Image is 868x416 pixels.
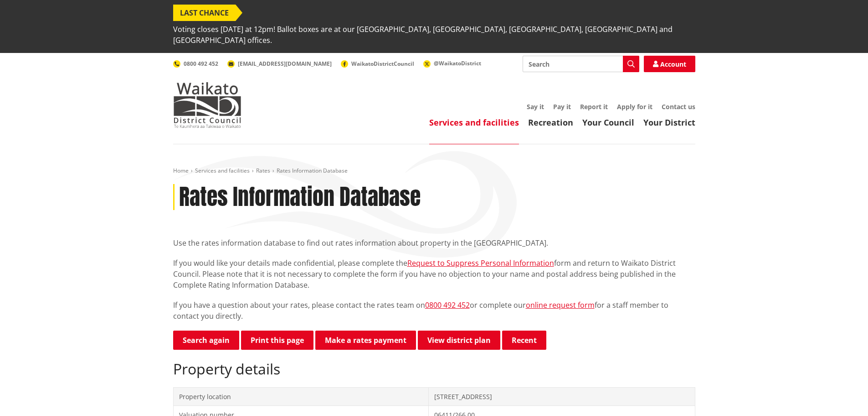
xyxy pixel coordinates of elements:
a: WaikatoDistrictCouncil [341,60,414,68]
p: If you have a question about your rates, please contact the rates team on or complete our for a s... [173,300,695,321]
a: @WaikatoDistrict [423,59,481,67]
img: Waikato District Council - Te Kaunihera aa Takiwaa o Waikato [173,82,241,128]
a: Report it [580,102,608,111]
h1: Rates Information Database [179,184,421,211]
a: Your District [643,117,695,128]
a: Account [644,56,695,72]
button: Print this page [241,331,313,350]
span: @WaikatoDistrict [434,59,481,67]
span: 0800 492 452 [184,60,218,68]
a: Your Council [582,117,634,128]
a: Apply for it [617,102,652,111]
td: Property location [173,387,429,406]
a: Services and facilities [195,167,250,174]
a: Home [173,167,189,174]
a: Say it [527,102,544,111]
a: Request to Suppress Personal Information [407,258,554,268]
span: [EMAIL_ADDRESS][DOMAIN_NAME] [238,60,332,68]
span: Voting closes [DATE] at 12pm! Ballot boxes are at our [GEOGRAPHIC_DATA], [GEOGRAPHIC_DATA], [GEOG... [173,21,695,48]
a: Contact us [662,102,695,111]
a: 0800 492 452 [173,60,218,68]
button: Recent [502,331,546,350]
input: Search input [523,56,639,72]
a: 0800 492 452 [425,300,470,310]
p: Use the rates information database to find out rates information about property in the [GEOGRAPHI... [173,237,695,248]
a: online request form [526,300,595,310]
a: [EMAIL_ADDRESS][DOMAIN_NAME] [227,60,332,68]
span: WaikatoDistrictCouncil [351,60,414,68]
a: Recreation [528,117,573,128]
nav: breadcrumb [173,167,695,175]
a: Search again [173,331,239,350]
p: If you would like your details made confidential, please complete the form and return to Waikato ... [173,258,695,290]
a: Services and facilities [429,117,519,128]
a: View district plan [418,331,500,350]
a: Pay it [553,102,571,111]
span: LAST CHANCE [173,5,236,21]
td: [STREET_ADDRESS] [429,387,695,406]
a: Make a rates payment [315,331,416,350]
a: Rates [256,167,270,174]
h2: Property details [173,360,695,378]
span: Rates Information Database [277,167,348,174]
